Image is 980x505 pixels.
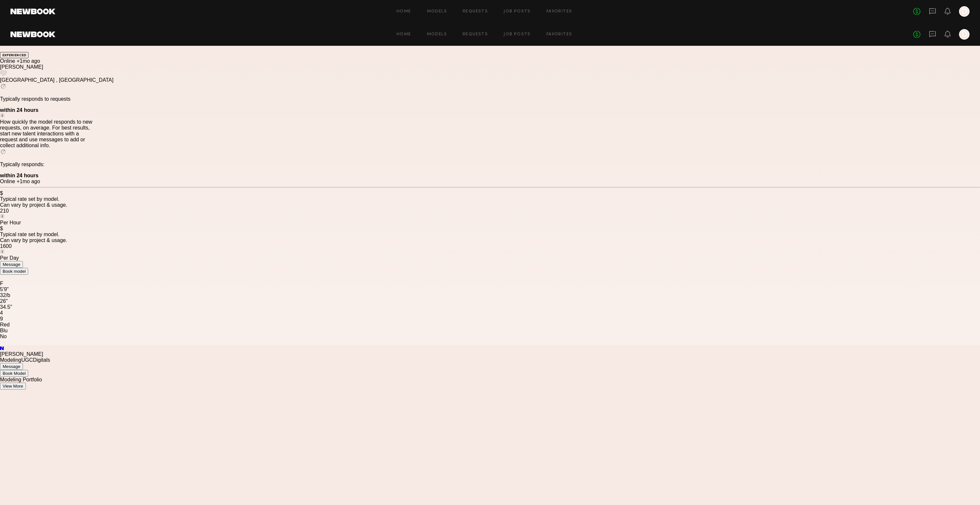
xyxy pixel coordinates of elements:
[504,32,531,37] a: Job Posts
[21,357,33,363] a: UGC
[397,9,411,14] a: Home
[504,9,531,14] a: Job Posts
[427,32,447,37] a: Models
[546,9,572,14] a: Favorites
[959,29,970,40] a: D
[463,9,488,14] a: Requests
[463,32,488,37] a: Requests
[33,357,50,363] a: Digitals
[959,6,970,17] a: D
[397,32,411,37] a: Home
[546,32,572,37] a: Favorites
[427,9,447,14] a: Models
